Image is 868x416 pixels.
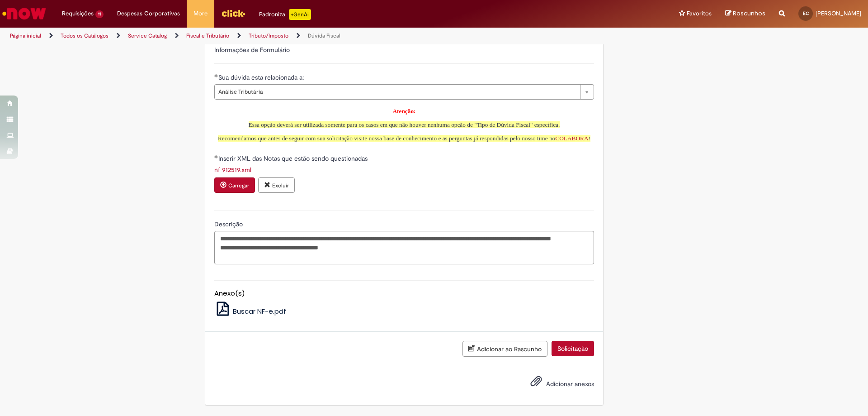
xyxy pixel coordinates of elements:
[218,73,306,81] span: Sua dúvida esta relacionada a:
[233,306,286,316] span: Buscar NF-e.pdf
[308,32,340,39] a: Dúvida Fiscal
[214,177,255,193] button: Carregar anexo de Inserir XML das Notas que estão sendo questionadas Required
[552,341,594,356] button: Solicitação
[289,9,311,20] p: +GenAi
[214,74,218,77] span: Obrigatório Preenchido
[7,28,572,44] ul: Trilhas de página
[249,32,288,39] a: Tributo/Imposto
[725,10,765,18] a: Rascunhos
[10,32,41,39] a: Página inicial
[258,177,295,193] button: Excluir anexo nf 912519.xml
[214,220,245,228] span: Descrição
[228,182,249,189] small: Carregar
[733,9,765,18] span: Rascunhos
[214,166,251,174] a: Download de nf 912519.xml
[259,9,311,20] div: Padroniza
[61,32,108,39] a: Todos os Catálogos
[528,373,544,394] button: Adicionar anexos
[687,9,712,18] span: Favoritos
[816,10,861,17] span: [PERSON_NAME]
[214,155,218,158] span: Obrigatório Preenchido
[186,32,229,39] a: Fiscal e Tributário
[462,341,547,357] button: Adicionar ao Rascunho
[214,46,290,54] label: Informações de Formulário
[214,231,594,264] textarea: Descrição
[214,306,287,316] a: Buscar NF-e.pdf
[221,6,245,20] img: click_logo_yellow_360x200.png
[218,154,369,163] span: Inserir XML das Notas que estão sendo questionadas
[218,85,576,99] span: Análise Tributária
[193,9,208,18] span: More
[414,108,415,115] strong: :
[272,182,289,189] small: Excluir
[546,380,594,388] span: Adicionar anexos
[95,10,104,18] span: 11
[117,9,180,18] span: Despesas Corporativas
[214,290,594,297] h5: Anexo(s)
[555,135,588,142] a: COLABORA
[392,108,414,115] strong: Atenção
[128,32,167,39] a: Service Catalog
[249,121,560,128] span: Essa opção deverá ser utilizada somente para os casos em que não houver nenhuma opção de "Tipo de...
[62,9,94,18] span: Requisições
[1,5,47,23] img: ServiceNow
[218,135,590,142] span: Recomendamos que antes de seguir com sua solicitação visite nossa base de conhecimento e as pergu...
[803,10,809,16] span: EC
